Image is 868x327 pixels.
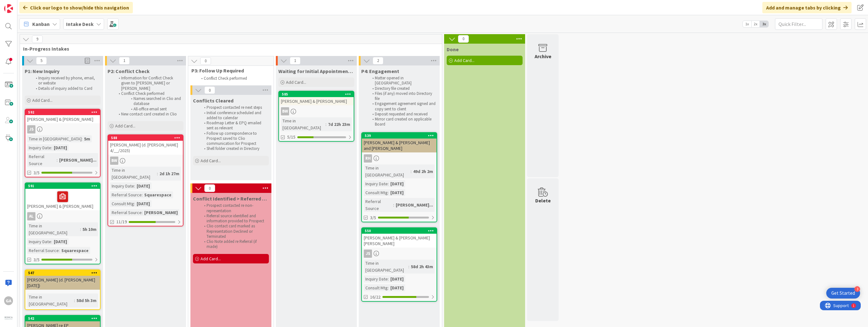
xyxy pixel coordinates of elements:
div: Time in [GEOGRAPHIC_DATA] [364,164,411,178]
span: Conflict Identified > Referred or Declined [193,195,269,202]
div: 592 [25,109,100,115]
span: 5 [36,57,47,65]
div: JS [25,125,100,133]
div: Referral Source [27,153,57,167]
span: 3/5 [34,170,40,176]
div: 588[PERSON_NAME] (d. [PERSON_NAME] 4/__/2025) [108,135,183,155]
div: 591 [25,183,100,189]
div: Squarespace [143,191,173,198]
div: 550 [365,229,437,233]
div: [DATE] [389,275,405,282]
span: 1 [119,57,130,65]
span: P4: Engagement [361,68,399,74]
div: Archive [535,52,551,60]
span: Conflicts Cleared [193,97,233,104]
div: 1 [33,3,34,8]
li: Matter opened in [GEOGRAPHIC_DATA] [369,76,436,86]
div: Time in [GEOGRAPHIC_DATA] [110,167,157,181]
span: Add Card... [201,256,221,262]
div: Inquiry Date [27,238,51,245]
span: : [408,263,409,270]
div: Inquiry Date [364,180,388,187]
div: Click our logo to show/hide this navigation [19,2,133,13]
li: Prospect contacted re next steps [201,105,268,110]
div: AL [25,212,100,220]
span: Add Card... [115,123,135,129]
li: Clio Note added re Referral (if made) [201,239,268,250]
div: 547[PERSON_NAME] (d. [PERSON_NAME] [DATE]) [25,270,100,290]
span: 1 [290,57,301,65]
div: Referral Source [110,191,142,198]
span: 2x [751,21,760,27]
span: 0 [200,57,211,65]
span: P1: New Inquiry [25,68,59,74]
div: Consult Mtg [364,284,388,291]
div: 542 [28,316,100,321]
div: Time in [GEOGRAPHIC_DATA] [27,222,80,236]
div: 588 [111,136,183,140]
div: Delete [535,197,551,204]
div: Referral Source [364,198,393,212]
div: 539 [362,133,437,139]
div: 5m [83,135,92,142]
li: Roadmap Letter & EPQ emailed sent as relevant [201,120,268,131]
div: 591 [28,184,100,188]
div: [PERSON_NAME] (d. [PERSON_NAME] [DATE]) [25,276,100,290]
div: 3 [854,286,860,292]
span: 0 [204,86,215,94]
div: 542 [25,316,100,321]
div: 591[PERSON_NAME] & [PERSON_NAME] [25,183,100,210]
input: Quick Filter... [775,18,822,30]
span: P2: Conflict Check [108,68,150,74]
span: P3: Follow Up Required [191,67,266,74]
div: [PERSON_NAME] [143,209,179,216]
div: Get Started [831,290,855,296]
span: 3/5 [370,214,376,221]
span: Add Card... [201,158,221,163]
span: 5/15 [287,134,295,140]
div: 592[PERSON_NAME] & [PERSON_NAME] [25,109,100,123]
span: : [59,247,60,254]
div: Time in [GEOGRAPHIC_DATA] [27,293,74,307]
span: Done [447,46,459,52]
a: 591[PERSON_NAME] & [PERSON_NAME]ALTime in [GEOGRAPHIC_DATA]:5h 10mInquiry Date:[DATE]Referral Sou... [25,182,101,264]
div: [PERSON_NAME] & [PERSON_NAME] [PERSON_NAME] [362,234,437,248]
span: : [80,226,81,233]
div: Consult Mtg [110,200,134,207]
div: JS [27,125,35,133]
div: 550 [362,228,437,234]
a: 592[PERSON_NAME] & [PERSON_NAME]JSTime in [GEOGRAPHIC_DATA]:5mInquiry Date:[DATE]Referral Source:... [25,109,101,177]
span: : [82,135,83,142]
div: JS [362,250,437,258]
div: Referral Source [27,247,59,254]
div: 588 [108,135,183,141]
span: 3/5 [34,256,40,263]
div: 547 [28,271,100,275]
div: AL [27,212,35,220]
div: Time in [GEOGRAPHIC_DATA] [281,117,325,131]
li: Initial conference scheduled and added to calendar [201,110,268,121]
div: [PERSON_NAME] & [PERSON_NAME] [25,115,100,123]
a: 539[PERSON_NAME] & [PERSON_NAME] and [PERSON_NAME]RHTime in [GEOGRAPHIC_DATA]:49d 2h 2mInquiry Da... [361,132,437,222]
div: 585 [282,92,354,96]
div: [DATE] [52,238,69,245]
div: [PERSON_NAME] & [PERSON_NAME] and [PERSON_NAME] [362,139,437,152]
li: New contact card created in Clio [115,112,183,117]
li: Files (if any) moved into Directory file [369,91,436,102]
span: 11/19 [116,219,127,225]
span: Add Card... [32,97,53,103]
div: 539[PERSON_NAME] & [PERSON_NAME] and [PERSON_NAME] [362,133,437,152]
span: : [411,168,412,175]
div: Referral Source [110,209,142,216]
div: GA [4,296,13,305]
li: Prospect contacted re non-representation [201,203,268,213]
div: Add and manage tabs by clicking [762,2,852,13]
a: 585[PERSON_NAME] & [PERSON_NAME]BWTime in [GEOGRAPHIC_DATA]:7d 22h 23m5/15 [278,91,354,142]
div: Inquiry Date [110,182,134,189]
span: : [51,144,52,151]
div: [PERSON_NAME]... [58,157,98,163]
div: 5h 10m [81,226,98,233]
div: 547 [25,270,100,276]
